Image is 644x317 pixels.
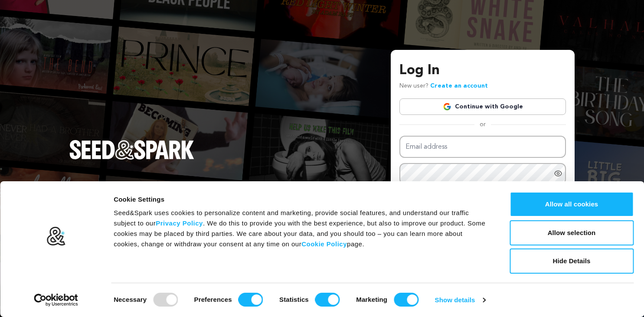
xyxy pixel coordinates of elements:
[399,81,488,92] p: New user?
[301,240,347,248] a: Cookie Policy
[18,294,94,307] a: Usercentrics Cookiebot - opens in a new window
[399,60,566,81] h3: Log In
[279,296,309,303] strong: Statistics
[69,140,194,159] img: Seed&Spark Logo
[356,296,387,303] strong: Marketing
[114,296,147,303] strong: Necessary
[194,296,232,303] strong: Preferences
[46,226,66,246] img: logo
[443,102,451,111] img: Google logo
[114,194,490,205] div: Cookie Settings
[114,208,490,249] div: Seed&Spark uses cookies to personalize content and marketing, provide social features, and unders...
[510,248,634,274] button: Hide Details
[69,140,194,176] a: Seed&Spark Homepage
[474,120,491,129] span: or
[430,83,488,89] a: Create an account
[554,169,562,178] a: Show password as plain text. Warning: this will display your password on the screen.
[399,98,566,115] a: Continue with Google
[510,192,634,217] button: Allow all cookies
[510,220,634,245] button: Allow selection
[156,219,203,227] a: Privacy Policy
[435,294,485,307] a: Show details
[399,136,566,158] input: Email address
[113,289,114,290] legend: Consent Selection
